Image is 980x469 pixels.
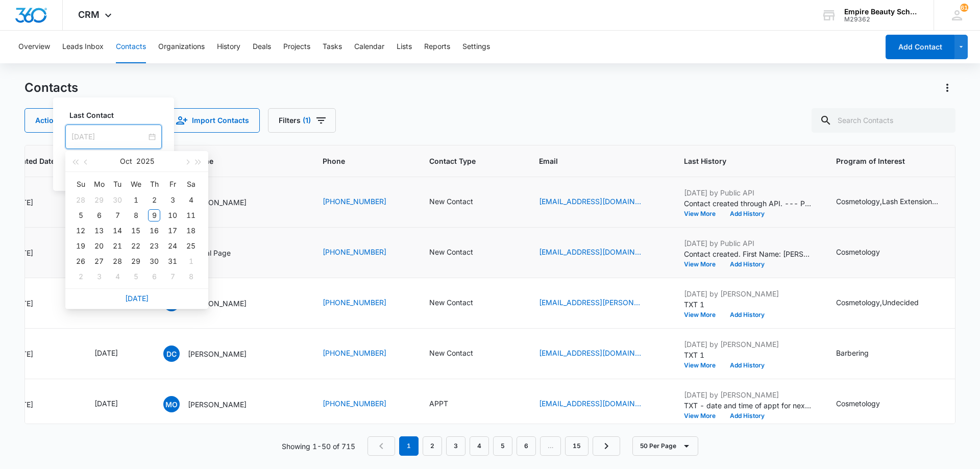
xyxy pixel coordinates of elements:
span: Created Date [10,156,55,166]
td: 2025-10-06 [90,208,108,223]
button: View More [684,312,723,318]
div: 6 [148,270,160,283]
p: TXT - date and time of appt for next week [684,400,812,411]
div: [DATE] [94,398,118,409]
button: Projects [283,31,310,63]
div: New Contact [429,348,473,358]
th: Su [71,176,90,192]
div: 1 [130,194,142,206]
div: 31 [166,255,179,267]
div: New Contact [429,196,473,207]
div: 17 [166,225,179,237]
td: 2025-10-22 [127,238,145,254]
a: [EMAIL_ADDRESS][PERSON_NAME][DOMAIN_NAME] [539,297,641,308]
div: 28 [111,255,124,267]
td: 2025-10-15 [127,223,145,238]
span: Phone [323,156,390,166]
button: 2025 [136,151,154,171]
td: 2025-10-02 [145,192,163,208]
td: 2025-10-08 [127,208,145,223]
td: 2025-10-13 [90,223,108,238]
div: [DATE] [94,348,118,358]
div: 12 [75,225,87,237]
a: [PHONE_NUMBER] [323,246,386,257]
button: Reports [424,31,450,63]
td: 2025-10-01 [127,192,145,208]
th: Tu [108,176,127,192]
div: Contact Type - New Contact - Select to Edit Field [429,348,492,360]
button: Actions [24,108,87,133]
button: History [217,31,240,63]
span: Contact Name [163,156,283,166]
td: 2025-10-09 [145,208,163,223]
td: 2025-11-02 [71,269,90,284]
p: [PERSON_NAME] [188,399,247,410]
p: Contact created through API. --- Program of Interest: Cosmetology,Lash Extensions,Esthetics Locat... [684,198,812,209]
button: Add Contact [886,35,954,59]
td: 2025-11-04 [108,269,127,284]
div: 4 [185,194,197,206]
div: 18 [185,225,197,237]
td: 2025-10-23 [145,238,163,254]
div: 8 [185,270,197,283]
a: Page 2 [423,436,442,456]
td: 2025-10-27 [90,254,108,269]
a: [EMAIL_ADDRESS][DOMAIN_NAME] [539,348,641,358]
button: Overview [18,31,50,63]
button: Lists [397,31,412,63]
td: 2025-11-08 [182,269,200,284]
div: Cosmetology,Undecided [836,297,919,308]
td: 2025-10-17 [163,223,182,238]
div: Phone - (603) 854-1147 - Select to Edit Field [323,297,405,309]
td: 2025-10-10 [163,208,182,223]
div: Program of Interest - Cosmetology - Select to Edit Field [836,246,898,259]
div: 20 [93,240,105,252]
a: Page 4 [470,436,489,456]
div: 6 [93,209,105,221]
p: [DATE] by Public API [684,187,812,198]
div: Email - crystalpage1991@gmail.com - Select to Edit Field [539,246,659,259]
div: Email - anmarieleslie@gmail.com - Select to Edit Field [539,196,659,208]
div: Program of Interest - Barbering - Select to Edit Field [836,348,887,360]
button: Organizations [158,31,205,63]
span: Program of Interest [836,156,957,166]
div: 3 [166,194,179,206]
div: 23 [148,240,160,252]
p: Crystal Page [188,248,231,258]
a: Page 5 [493,436,512,456]
button: Filters [268,108,336,133]
button: Add History [723,362,772,368]
p: [DATE] by [PERSON_NAME] [684,339,812,350]
td: 2025-10-21 [108,238,127,254]
div: 14 [111,225,124,237]
div: Cosmetology,Lash Extensions,Esthetics [836,196,938,207]
div: Email - mateo_oroh@yahoo.com - Select to Edit Field [539,398,659,410]
button: View More [684,211,723,217]
td: 2025-10-31 [163,254,182,269]
div: 27 [93,255,105,267]
button: View More [684,362,723,368]
button: Deals [253,31,271,63]
div: Program of Interest - Cosmetology - Select to Edit Field [836,398,898,410]
div: Contact Type - APPT - Select to Edit Field [429,398,467,410]
div: 30 [111,194,124,206]
td: 2025-10-16 [145,223,163,238]
nav: Pagination [367,436,620,456]
a: [DATE] [125,294,149,303]
div: Contact Name - Mateo Oroh - Select to Edit Field [163,396,265,412]
div: Contact Type - New Contact - Select to Edit Field [429,196,492,208]
a: [EMAIL_ADDRESS][DOMAIN_NAME] [539,196,641,207]
th: Mo [90,176,108,192]
td: 2025-10-11 [182,208,200,223]
span: 61 [960,4,968,12]
p: [DATE] by [PERSON_NAME] [684,288,812,299]
div: Last Contact - 1759881600 - Select to Edit Field [94,348,136,360]
div: 26 [75,255,87,267]
div: Program of Interest - Cosmetology,Undecided - Select to Edit Field [836,297,937,309]
span: (1) [303,117,311,124]
label: Last Contact [69,110,166,120]
button: Add History [723,413,772,419]
div: 3 [93,270,105,283]
input: Search Contacts [812,108,955,133]
button: Leads Inbox [62,31,104,63]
